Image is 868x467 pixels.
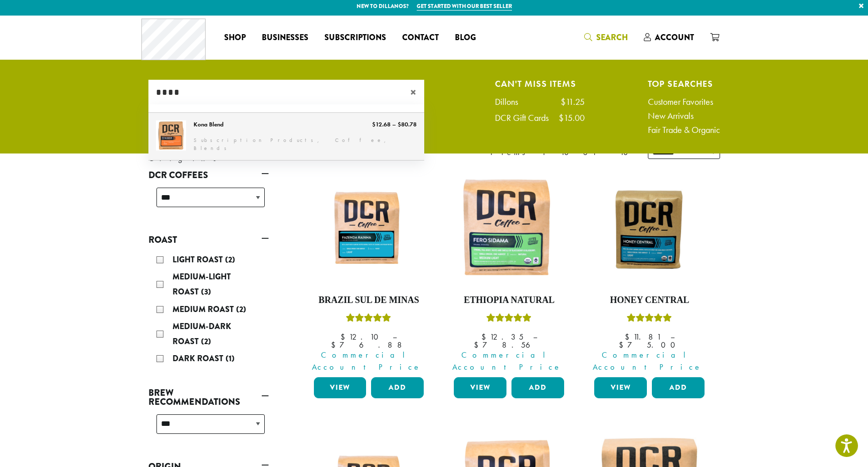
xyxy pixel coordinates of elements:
span: $ [340,332,349,342]
bdi: 11.81 [625,332,661,342]
a: View [314,377,367,398]
img: Fazenda-Rainha_12oz_Mockup.jpg [311,186,426,272]
span: Dark Roast [172,353,226,364]
span: – [670,332,674,342]
span: Medium-Light Roast [172,271,231,297]
a: View [594,377,647,398]
a: Customer Favorites [648,97,720,106]
a: DCR Coffees [148,167,269,184]
span: Search [596,32,628,43]
a: Roast [148,231,269,248]
span: Contact [402,32,439,44]
img: DCR-Fero-Sidama-Coffee-Bag-2019-300x300.png [451,172,567,287]
span: $ [625,332,633,342]
a: Ethiopia NaturalRated 5.00 out of 5 Commercial Account Price [451,172,567,373]
span: Commercial Account Price [588,349,707,373]
button: Add [652,377,705,398]
div: Rated 5.00 out of 5 [346,312,391,327]
a: View [454,377,506,398]
div: Roast [148,248,269,372]
div: Rated 5.00 out of 5 [486,312,532,327]
span: Medium Roast [172,303,236,315]
span: Blog [455,32,476,44]
bdi: 78.56 [474,340,545,350]
span: (3) [201,286,211,297]
span: (2) [225,254,235,265]
span: $ [481,332,490,342]
span: (2) [201,336,211,347]
a: Get started with our best seller [417,2,512,11]
div: Brew Recommendations [148,410,269,446]
span: (2) [236,303,246,315]
bdi: 12.35 [481,332,524,342]
span: $ [474,340,482,350]
div: $15.00 [559,113,585,122]
span: $ [331,340,339,350]
h4: Brazil Sul De Minas [311,295,427,306]
span: Commercial Account Price [307,349,427,373]
h4: Top Searches [648,80,720,87]
span: × [410,86,424,98]
h4: Ethiopia Natural [451,295,567,306]
a: Search [576,29,636,46]
div: $11.25 [561,97,585,106]
span: Subscriptions [324,32,386,44]
h4: Can't Miss Items [495,80,585,87]
img: Honey-Central-stock-image-fix-1200-x-900.png [592,186,707,272]
span: Commercial Account Price [447,349,567,373]
h4: Honey Central [592,295,707,306]
button: Add [371,377,424,398]
div: Rated 5.00 out of 5 [627,312,672,327]
span: Shop [224,32,246,44]
span: (1) [226,353,235,364]
div: DCR Coffees [148,184,269,219]
bdi: 76.88 [331,340,407,350]
span: – [393,332,397,342]
a: New Arrivals [648,111,720,120]
span: $ [619,340,627,350]
a: Brew Recommendations [148,384,269,410]
span: Light Roast [172,254,225,265]
span: Businesses [262,32,308,44]
bdi: 12.10 [340,332,383,342]
div: Dillons [495,97,528,106]
a: Shop [216,30,254,46]
span: Account [655,32,694,43]
a: Brazil Sul De MinasRated 5.00 out of 5 Commercial Account Price [311,172,427,373]
span: – [533,332,537,342]
div: DCR Gift Cards [495,113,559,122]
a: Honey CentralRated 5.00 out of 5 Commercial Account Price [592,172,707,373]
button: Add [511,377,564,398]
span: Medium-Dark Roast [172,321,231,347]
a: Fair Trade & Organic [648,125,720,134]
bdi: 75.00 [619,340,680,350]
